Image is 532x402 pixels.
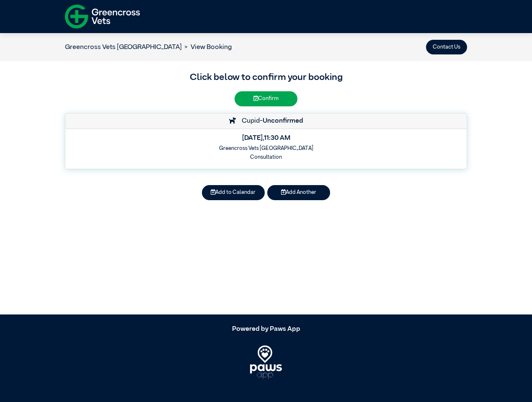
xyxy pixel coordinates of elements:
img: PawsApp [250,345,282,379]
h6: Greencross Vets [GEOGRAPHIC_DATA] [71,145,461,152]
button: Contact Us [426,40,467,54]
button: Confirm [235,91,297,106]
img: f-logo [65,2,140,31]
li: View Booking [182,42,232,52]
button: Add to Calendar [202,185,265,200]
strong: Unconfirmed [263,118,303,124]
h5: Powered by Paws App [65,325,467,333]
h5: [DATE] , 11:30 AM [71,134,461,142]
nav: breadcrumb [65,42,232,52]
span: - [260,118,303,124]
h3: Click below to confirm your booking [65,71,467,85]
button: Add Another [267,185,330,200]
h6: Consultation [71,154,461,160]
span: Cupid [238,118,260,124]
a: Greencross Vets [GEOGRAPHIC_DATA] [65,44,182,51]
